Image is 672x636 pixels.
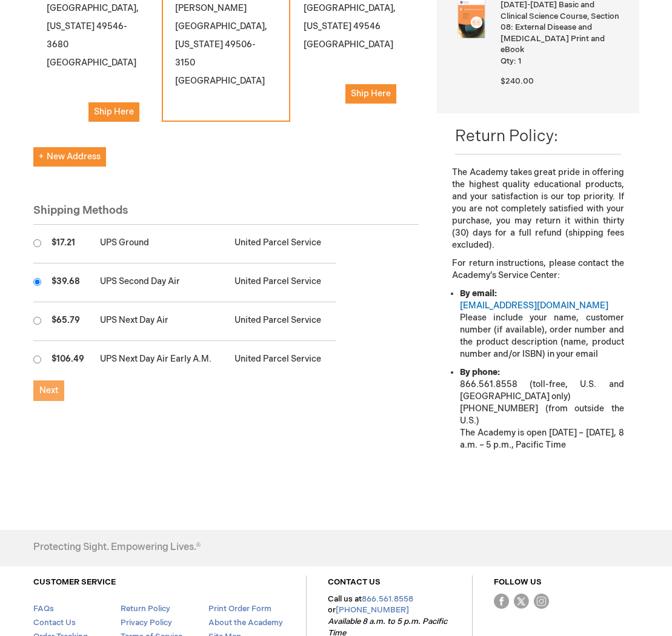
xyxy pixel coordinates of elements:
[39,385,58,396] span: Next
[228,341,336,380] td: United Parcel Service
[208,604,271,614] a: Print Order Form
[47,21,95,31] span: [US_STATE]
[494,577,542,587] a: FOLLOW US
[452,257,624,282] p: For return instructions, please contact the Academy’s Service Center:
[501,76,534,86] span: $240.00
[351,88,391,99] span: Ship Here
[52,276,80,287] span: $39.68
[460,288,624,360] li: Please include your name, customer number (if available), order number and the product descriptio...
[460,367,500,377] strong: By phone:
[33,203,419,225] div: Shipping Methods
[328,577,381,587] a: CONTACT US
[175,39,223,50] span: [US_STATE]
[33,542,201,553] h4: Protecting Sight. Empowering Lives.®
[94,341,228,380] td: UPS Next Day Air Early A.M.
[336,605,409,615] a: [PHONE_NUMBER]
[121,618,172,628] a: Privacy Policy
[518,56,521,66] span: 1
[460,288,497,299] strong: By email:
[33,604,54,614] a: FAQs
[304,21,351,31] span: [US_STATE]
[534,594,549,609] img: instagram
[33,380,64,401] button: Next
[52,237,75,248] span: $17.21
[228,225,336,263] td: United Parcel Service
[88,102,139,122] button: Ship Here
[345,84,396,104] button: Ship Here
[94,107,134,117] span: Ship Here
[460,366,624,451] li: 866.561.8558 (toll-free, U.S. and [GEOGRAPHIC_DATA] only) [PHONE_NUMBER] (from outside the U.S.) ...
[501,56,514,66] span: Qty
[228,302,336,341] td: United Parcel Service
[33,147,106,167] button: New Address
[455,127,558,146] span: Return Policy:
[228,263,336,302] td: United Parcel Service
[265,21,267,31] span: ,
[39,151,101,162] span: New Address
[514,594,529,609] img: Twitter
[94,263,228,302] td: UPS Second Day Air
[208,618,283,628] a: About the Academy
[452,167,624,251] p: The Academy takes great pride in offering the highest quality educational products, and your sati...
[393,3,396,13] span: ,
[52,354,84,364] span: $106.49
[94,225,228,263] td: UPS Ground
[121,604,170,614] a: Return Policy
[494,594,509,609] img: Facebook
[52,315,80,325] span: $65.79
[94,302,228,341] td: UPS Next Day Air
[33,618,76,628] a: Contact Us
[136,3,139,13] span: ,
[362,594,413,604] a: 866.561.8558
[460,300,608,311] a: [EMAIL_ADDRESS][DOMAIN_NAME]
[33,577,116,587] a: CUSTOMER SERVICE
